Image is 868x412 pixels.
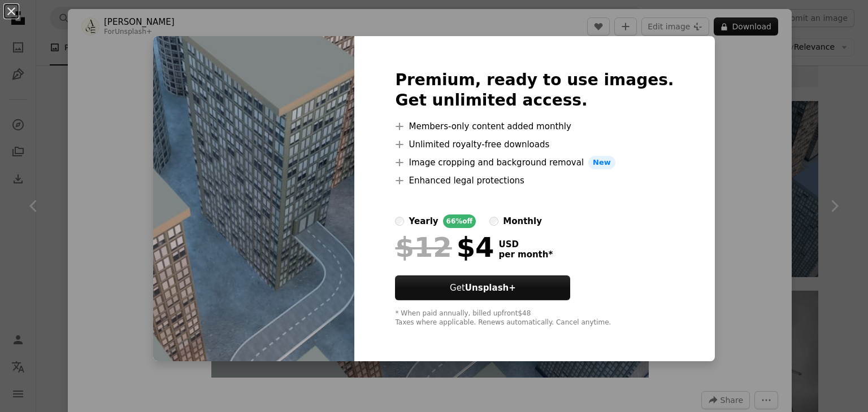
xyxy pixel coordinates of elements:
[395,156,674,169] li: Image cropping and background removal
[588,156,615,169] span: New
[498,239,553,249] span: USD
[395,217,404,226] input: yearly66%off
[395,138,674,151] li: Unlimited royalty-free downloads
[395,233,494,262] div: $4
[443,214,476,228] div: 66% off
[465,283,516,293] strong: Unsplash+
[409,214,438,228] div: yearly
[395,174,674,187] li: Enhanced legal protections
[395,275,570,300] button: GetUnsplash+
[395,70,674,111] h2: Premium, ready to use images. Get unlimited access.
[395,233,452,262] span: $12
[503,214,542,228] div: monthly
[489,217,498,226] input: monthly
[153,36,354,361] img: premium_photo-1684450053094-33957b0a5795
[395,120,674,133] li: Members-only content added monthly
[498,249,553,260] span: per month *
[395,309,674,327] div: * When paid annually, billed upfront $48 Taxes where applicable. Renews automatically. Cancel any...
